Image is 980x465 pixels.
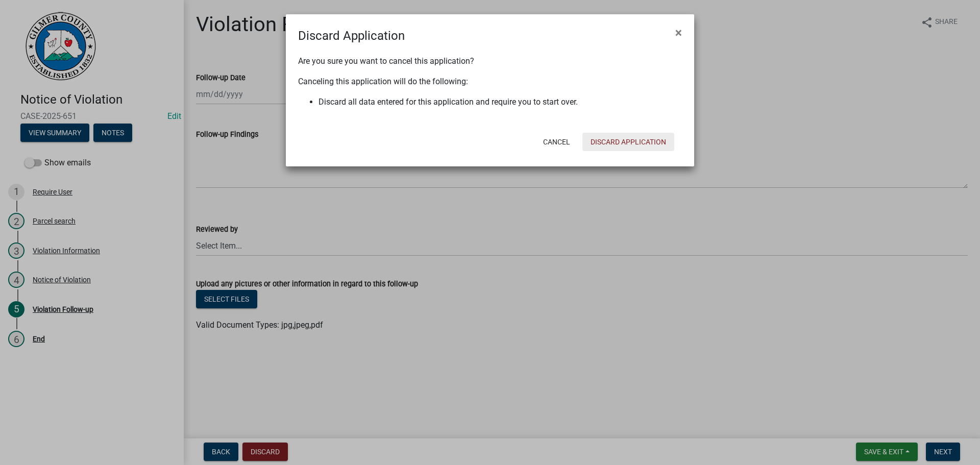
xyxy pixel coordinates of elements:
[318,96,682,108] li: Discard all data entered for this application and require you to start over.
[535,133,578,151] button: Cancel
[667,18,690,47] button: Close
[675,26,682,40] span: ×
[298,76,682,88] p: Canceling this application will do the following:
[582,133,674,151] button: Discard Application
[298,27,405,45] h4: Discard Application
[298,55,682,67] p: Are you sure you want to cancel this application?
